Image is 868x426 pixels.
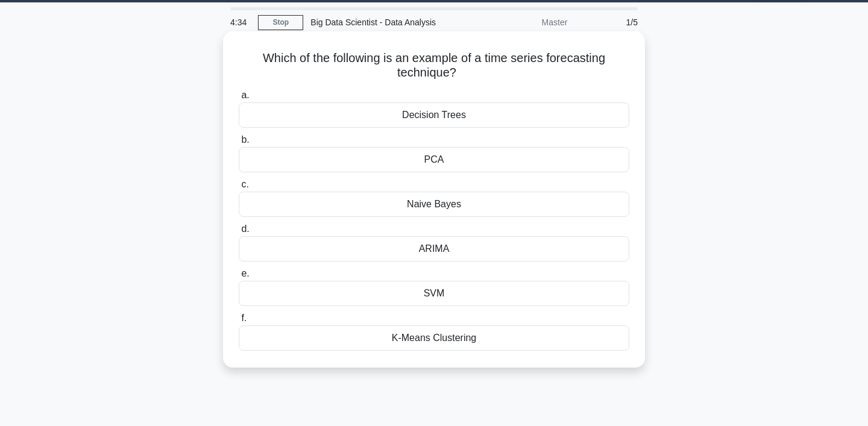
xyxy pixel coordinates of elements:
[241,134,249,145] span: b.
[239,102,629,128] div: Decision Trees
[469,10,574,34] div: Master
[239,147,629,172] div: PCA
[241,224,249,234] span: d.
[258,15,303,30] a: Stop
[239,236,629,262] div: ARIMA
[239,281,629,306] div: SVM
[241,313,247,323] span: f.
[239,325,629,351] div: K-Means Clustering
[241,179,248,189] span: c.
[237,51,631,81] h5: Which of the following is an example of a time series forecasting technique?
[574,10,645,34] div: 1/5
[303,10,469,34] div: Big Data Scientist - Data Analysis
[239,192,629,217] div: Naive Bayes
[223,10,258,34] div: 4:34
[241,268,249,278] span: e.
[241,90,249,100] span: a.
